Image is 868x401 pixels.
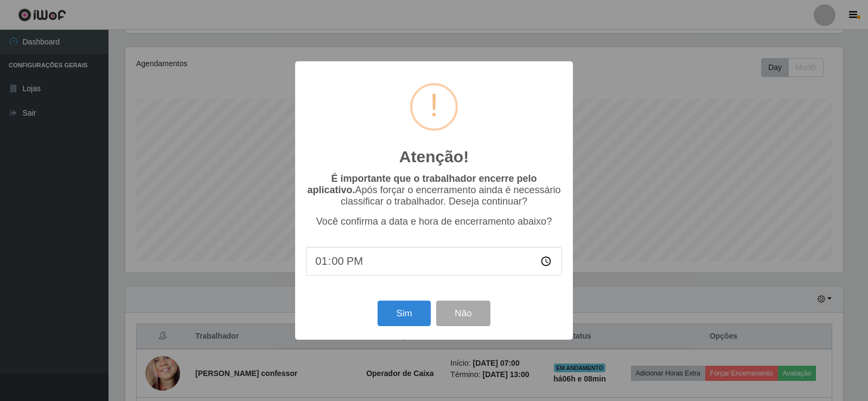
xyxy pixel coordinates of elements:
[307,173,537,195] b: É importante que o trabalhador encerre pelo aplicativo.
[399,147,469,167] h2: Atenção!
[378,301,430,326] button: Sim
[436,301,490,326] button: Não
[306,216,562,227] p: Você confirma a data e hora de encerramento abaixo?
[306,173,562,207] p: Após forçar o encerramento ainda é necessário classificar o trabalhador. Deseja continuar?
